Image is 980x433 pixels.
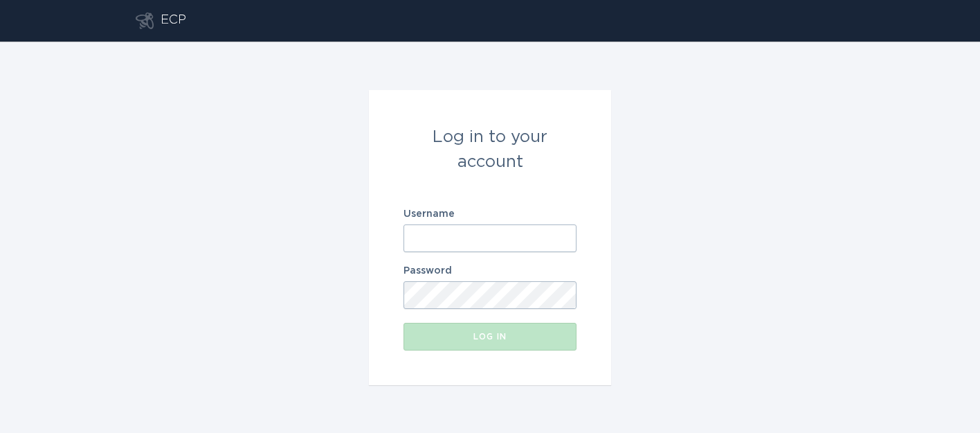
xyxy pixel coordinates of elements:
[403,323,577,351] button: Log in
[161,12,186,29] div: ECP
[403,125,577,175] div: Log in to your account
[410,333,570,341] div: Log in
[136,12,154,29] button: Go to dashboard
[403,209,577,219] label: Username
[403,266,577,276] label: Password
